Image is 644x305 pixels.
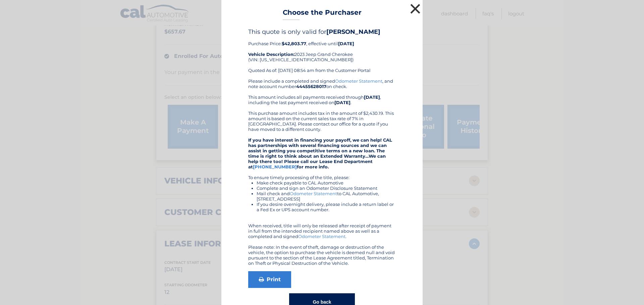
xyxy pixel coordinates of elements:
div: Please include a completed and signed , and note account number on check. This amount includes al... [248,78,396,266]
b: [DATE] [334,100,351,105]
li: If you desire overnight delivery, please include a return label or a Fed Ex or UPS account number. [257,202,396,212]
a: Print [248,271,291,288]
strong: If you have interest in financing your payoff, we can help! CAL has partnerships with several fin... [248,137,392,169]
b: [PERSON_NAME] [326,28,380,35]
a: Odometer Statement [298,234,345,239]
b: $42,803.77 [282,41,306,46]
b: [DATE] [338,41,354,46]
h3: Choose the Purchaser [283,8,362,20]
b: [DATE] [364,94,380,100]
div: Purchase Price: , effective until 2023 Jeep Grand Cherokee (VIN: [US_VEHICLE_IDENTIFICATION_NUMBE... [248,28,396,78]
a: Odometer Statement [290,191,337,196]
a: [PHONE_NUMBER] [253,164,297,169]
li: Mail check and to CAL Automotive, [STREET_ADDRESS] [257,191,396,202]
li: Make check payable to CAL Automotive [257,180,396,185]
h4: This quote is only valid for [248,28,396,35]
a: Odometer Statement [335,78,382,84]
strong: Vehicle Description: [248,52,294,57]
b: 44455628017 [296,84,326,89]
button: × [409,2,422,15]
li: Complete and sign an Odometer Disclosure Statement [257,185,396,191]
